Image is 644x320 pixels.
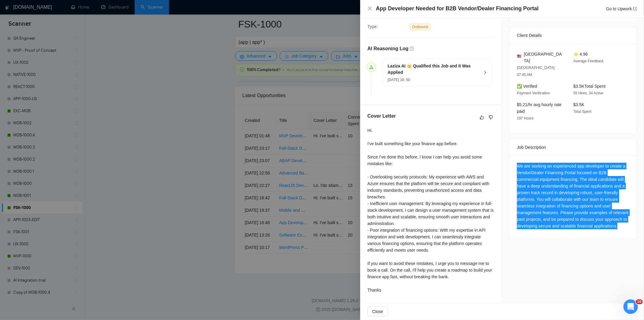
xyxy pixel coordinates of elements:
span: ⭐ 4.96 [573,52,588,57]
span: Payment Verification [517,91,550,95]
span: [DATE] 18: 50 [388,78,410,82]
div: Job Description [517,139,629,155]
span: 10 [636,299,643,304]
span: [GEOGRAPHIC_DATA] 07:45 AM [517,66,555,77]
a: Go to Upworkexport [606,6,637,11]
button: Close [367,6,372,11]
h5: AI Reasoning Log [367,45,409,52]
span: Type: [367,24,378,29]
span: Application Time: [367,13,400,18]
span: export [633,7,637,11]
span: [GEOGRAPHIC_DATA] [524,51,564,64]
span: Close [372,308,383,315]
div: We are seeking an experienced app developer to create a Vendor/Dealer Financing Portal focused on... [517,163,629,229]
span: close [367,6,372,11]
h5: Cover Letter [367,113,396,120]
span: send [369,65,373,69]
span: 197 Hours [517,116,533,120]
span: 00:10:41 [416,13,433,18]
div: Client Details [517,27,629,44]
span: $3.5K Total Spent [573,84,606,89]
span: Total Spent [573,109,591,114]
span: ✅ Verified [517,84,537,89]
span: $5.21/hr avg hourly rate paid [517,102,562,114]
span: dislike [489,115,493,120]
h5: Laziza AI 👑 Qualified this Job and It Was Applied [388,63,480,76]
button: dislike [487,114,495,121]
span: right [483,71,487,74]
span: Average Feedback [573,59,604,63]
h4: App Developer Needed for B2B Vendor/Dealer Financing Portal [376,5,539,12]
span: question-circle [410,47,414,51]
span: like [480,115,484,120]
button: like [478,114,485,121]
div: Hi. I've built something like your finance app before. Since I’ve done this before, I know I can ... [367,127,495,293]
button: Close [367,307,388,316]
span: 55 Hires, 34 Active [573,91,604,95]
span: $3.5K [573,102,585,107]
span: Outbound [410,24,431,30]
iframe: Intercom live chat [623,299,638,314]
img: 🇺🇸 [517,54,521,58]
